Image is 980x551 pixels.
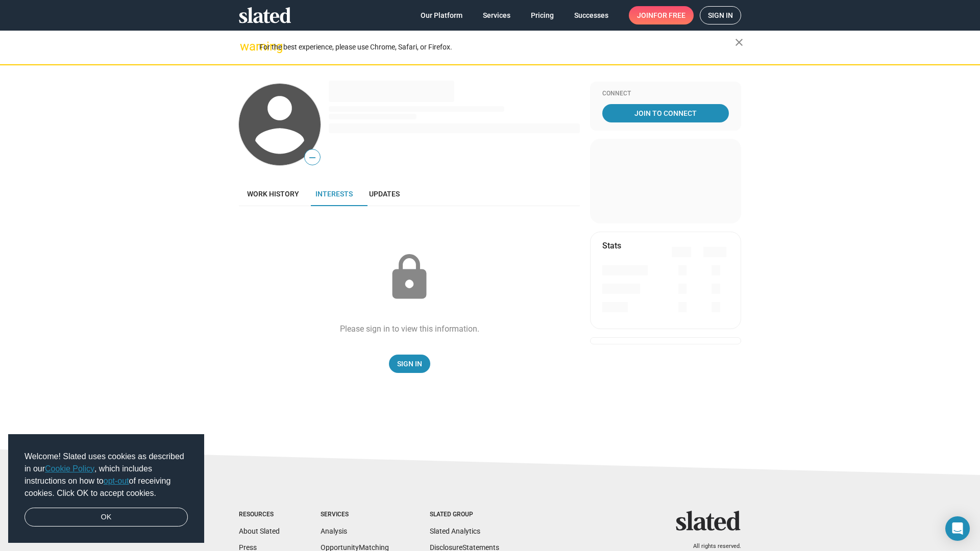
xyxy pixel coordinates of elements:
span: Interests [315,190,353,198]
a: Interests [307,182,361,206]
span: Sign In [397,355,422,373]
div: Services [321,511,389,519]
span: Pricing [531,6,554,24]
span: Sign in [708,7,733,24]
span: Join To Connect [604,104,727,122]
mat-icon: close [733,36,745,48]
a: Successes [566,6,617,24]
span: Services [483,6,510,24]
a: Sign in [700,6,741,24]
div: Connect [602,90,729,98]
span: Updates [369,190,400,198]
mat-icon: lock [384,252,435,303]
a: opt-out [104,477,129,485]
div: Slated Group [430,511,499,519]
div: cookieconsent [8,434,204,543]
a: Our Platform [412,6,471,24]
span: Our Platform [421,6,462,24]
a: dismiss cookie message [24,508,188,527]
a: Slated Analytics [430,527,480,535]
div: Open Intercom Messenger [945,516,970,541]
a: Joinfor free [629,6,694,24]
a: Pricing [523,6,562,24]
span: for free [653,6,685,24]
a: Join To Connect [602,104,729,122]
div: Please sign in to view this information. [340,323,479,334]
a: Cookie Policy [45,464,94,473]
mat-icon: warning [240,40,252,53]
mat-card-title: Stats [602,240,621,251]
a: Services [475,6,519,24]
a: Analysis [321,527,347,535]
div: For the best experience, please use Chrome, Safari, or Firefox. [259,40,735,54]
a: Work history [239,182,307,206]
a: About Slated [239,527,280,535]
span: — [305,151,320,164]
span: Join [637,6,685,24]
a: Sign In [389,355,430,373]
span: Successes [574,6,608,24]
span: Welcome! Slated uses cookies as described in our , which includes instructions on how to of recei... [24,450,188,499]
div: Resources [239,511,280,519]
span: Work history [247,190,299,198]
a: Updates [361,182,408,206]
